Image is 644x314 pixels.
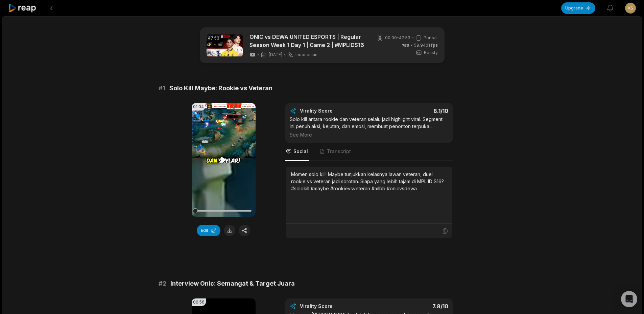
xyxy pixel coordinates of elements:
[327,148,351,155] span: Transcript
[300,107,373,114] div: Virality Score
[285,143,453,161] nav: Tabs
[159,83,165,93] span: # 1
[170,279,295,288] span: Interview Onic: Semangat & Target Juara
[424,50,438,56] span: Beasty
[269,52,282,57] span: [DATE]
[621,291,637,307] div: Open Intercom Messenger
[431,43,438,48] span: fps
[169,83,272,93] span: Solo Kill Maybe: Rookie vs Veteran
[291,171,447,192] div: Momen solo kill! Maybe tunjukkan kelasnya lawan veteran, duel rookie vs veteran jadi sorotan. Sia...
[295,52,317,57] span: Indonesian
[290,116,448,138] div: Solo kill antara rookie dan veteran selalu jadi highlight viral. Segment ini penuh aksi, kejutan,...
[197,225,220,236] button: Edit
[290,131,448,138] div: See More
[293,148,308,155] span: Social
[249,33,366,49] a: ONIC vs DEWA UNITED ESPORTS | Regular Season Week 1 Day 1 | Game 2 | #MPLIDS16
[561,2,595,14] button: Upgrade
[376,107,448,114] div: 8.1 /10
[414,42,438,48] span: 59.9401
[159,279,166,288] span: # 2
[192,103,256,217] video: Your browser does not support mp4 format.
[385,35,410,41] span: 00:00 - 47:53
[300,303,373,310] div: Virality Score
[376,303,448,310] div: 7.8 /10
[424,35,438,41] span: Portrait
